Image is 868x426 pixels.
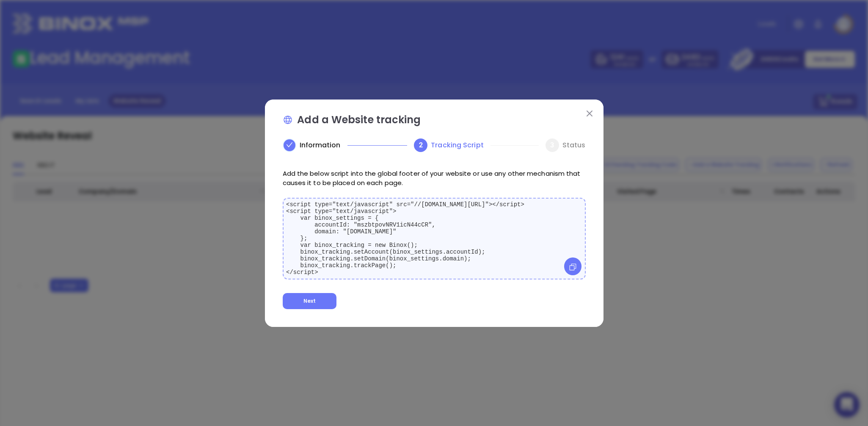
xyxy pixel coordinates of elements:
[283,112,586,132] p: Add a Website tracking
[303,297,316,304] span: Next
[550,141,554,149] span: 3
[300,138,347,152] div: Information
[286,141,293,148] span: check
[283,293,336,309] button: Next
[286,201,524,276] code: <script type="text/javascript" src="//[DOMAIN_NAME][URL]"></script> <script type="text/javascript...
[419,141,423,149] span: 2
[587,111,592,116] img: close modal
[431,138,490,152] div: Tracking Script
[562,138,586,152] div: Status
[283,159,586,198] p: Add the below script into the global footer of your website or use any other mechanism that cause...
